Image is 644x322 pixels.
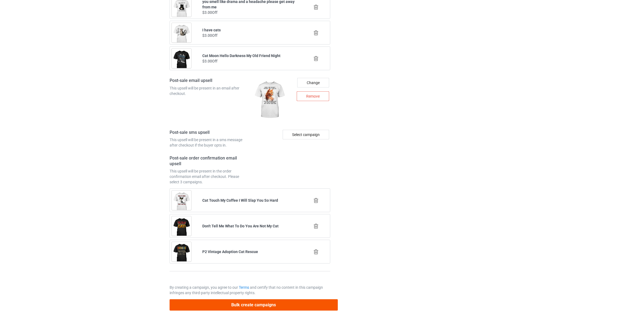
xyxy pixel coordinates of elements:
[170,285,330,296] p: By creating a campaign, you agree to our and certify that no content in this campaign infringes a...
[170,137,248,148] div: This upsell will be present in a sms message after checkout if the buyer opts in.
[170,155,248,167] h4: Post-sale order confirmation email upsell
[170,130,248,135] h4: Post-sale sms upsell
[170,168,248,185] div: This upsell will be present in the order confirmation email after checkout. Please select 3 campa...
[239,285,249,290] a: Terms
[283,130,329,140] div: Select campaign
[203,33,298,38] div: $3.00 Off
[203,10,298,15] div: $3.00 Off
[203,250,258,254] b: P2 Vintage Adoption Cat Rescue
[252,78,287,122] img: regular.jpg
[203,198,278,203] b: Cat Touch My Coffee I Will Slap You So Hard
[203,28,221,32] b: I have cats
[170,85,248,96] div: This upsell will be present in an email after checkout.
[203,58,298,64] div: $3.00 Off
[297,91,329,101] div: Remove
[203,224,279,228] b: Don't Tell Me What To Do You Are Not My Cat
[170,78,248,84] h4: Post-sale email upsell
[203,54,281,58] b: Cat Moon Hello Darkness My Old Friend Night
[170,299,338,310] button: Bulk create campaigns
[297,78,329,88] div: Change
